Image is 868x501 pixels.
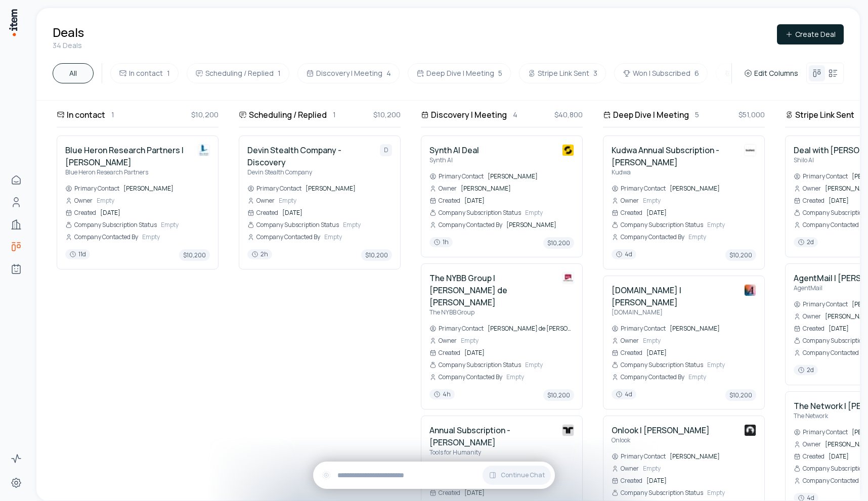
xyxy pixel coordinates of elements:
span: Empty [142,233,210,241]
div: Kudwa Annual Subscription - [PERSON_NAME]KudwaKudwaPrimary Contact[PERSON_NAME]OwnerEmptyCreated[... [603,135,765,269]
div: Company Subscription Status [65,221,157,229]
span: [PERSON_NAME] [123,185,210,193]
h4: Synth AI Deal [429,144,479,156]
span: [DATE] [464,489,574,497]
span: 1 [278,68,281,78]
h3: In contact [67,109,105,121]
span: Empty [506,373,574,381]
span: [DATE] [646,477,756,485]
span: Empty [643,465,756,473]
div: Owner [794,312,821,321]
div: Primary Contact [794,172,848,180]
button: 2h [247,249,272,261]
span: 11d [65,249,90,259]
h4: Kudwa Annual Subscription - [PERSON_NAME] [612,144,736,168]
a: Devin Stealth Company - DiscoveryDevin Stealth CompanyDPrimary Contact[PERSON_NAME]OwnerEmptyCrea... [247,144,392,261]
span: $10,200 [373,109,401,120]
h4: The NYBB Group | [PERSON_NAME] de [PERSON_NAME] [429,272,554,308]
span: Empty [97,197,210,205]
img: Blue Heron Research Partners [198,144,210,156]
button: 4d [612,389,636,401]
p: 34 Deals [53,40,84,51]
span: 5 [498,68,502,78]
a: Home [6,170,26,190]
img: Synth AI [562,144,574,156]
div: D [380,144,392,156]
span: [PERSON_NAME] [488,172,574,180]
img: Onlook [744,424,756,436]
div: Primary Contact [612,452,666,461]
span: [DATE] [100,209,210,217]
div: Company Subscription Status [429,361,521,369]
div: Created [429,197,460,205]
span: Empty [707,221,756,229]
span: $40,800 [554,109,583,120]
p: Synth AI [429,156,479,164]
span: Empty [643,337,756,345]
h4: [DOMAIN_NAME] | [PERSON_NAME] [612,284,736,308]
div: Primary Contact [429,172,484,180]
div: Company Contacted By [794,349,866,357]
img: The NYBB Group [562,272,574,284]
span: 2d [794,237,818,247]
span: Empty [707,489,756,497]
button: Create Deal [777,24,844,44]
span: 1 [167,68,170,78]
span: 4h [429,389,455,399]
span: $10,200 [361,249,392,261]
div: Primary Contact [612,325,666,333]
span: Empty [461,337,574,345]
button: Stripe Link Sent3 [519,63,606,83]
button: Scheduling / Replied1 [187,63,289,83]
button: In contact1 [110,63,179,83]
img: Item Brain Logo [8,8,18,37]
h4: Devin Stealth Company - Discovery [247,144,372,168]
div: Company Contacted By [612,373,684,381]
p: Devin Stealth Company [247,168,372,176]
button: 1h [429,237,453,249]
span: [DATE] [646,349,756,357]
span: $51,000 [739,109,765,120]
span: [PERSON_NAME] [306,185,392,193]
div: Created [247,209,278,217]
span: Empty [525,209,574,217]
span: 2d [794,365,818,375]
p: [DOMAIN_NAME] [612,308,736,316]
p: The NYBB Group [429,308,554,316]
a: Blue Heron Research Partners | [PERSON_NAME]Blue Heron Research PartnersBlue Heron Research Partn... [65,144,210,261]
div: Owner [612,337,639,345]
div: Company Contacted By [429,373,502,381]
p: 5 [695,109,699,120]
span: Continue Chat [501,471,545,479]
button: 4d [612,249,636,261]
div: Primary Contact [794,428,848,436]
div: Owner [429,185,457,193]
a: The NYBB Group | [PERSON_NAME] de [PERSON_NAME]The NYBB GroupThe NYBB GroupPrimary Contact[PERSON... [429,272,574,401]
p: 1 [333,109,336,120]
button: Discovery | Meeting4 [297,63,400,83]
img: Tools for Humanity [562,424,574,436]
p: Kudwa [612,168,736,176]
img: Kudwa [744,144,756,156]
h3: Stripe Link Sent [795,109,854,121]
span: [PERSON_NAME] [461,185,574,193]
div: Blue Heron Research Partners | [PERSON_NAME]Blue Heron Research PartnersBlue Heron Research Partn... [57,135,219,269]
div: Owner [65,197,93,205]
span: $10,200 [179,249,210,261]
span: [DATE] [464,349,574,357]
span: $10,200 [191,109,219,120]
div: Primary Contact [429,325,484,333]
div: Company Subscription Status [612,489,703,497]
a: Settings [6,473,26,493]
span: $10,200 [725,389,756,401]
span: Empty [343,221,392,229]
div: [DOMAIN_NAME] | [PERSON_NAME][DOMAIN_NAME]Arcade.devPrimary Contact[PERSON_NAME]OwnerEmptyCreated... [603,276,765,409]
button: 2d [794,237,818,249]
div: Company Subscription Status [612,221,703,229]
div: Owner [429,337,457,345]
span: $10,200 [725,249,756,261]
button: Edit Columns [740,66,802,80]
h4: Annual Subscription - [PERSON_NAME] [429,424,554,448]
div: Company Subscription Status [429,209,521,217]
span: Empty [161,221,210,229]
